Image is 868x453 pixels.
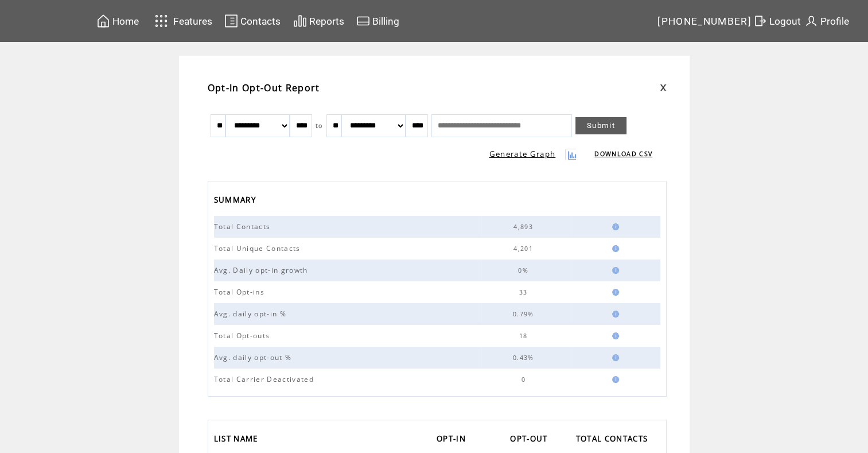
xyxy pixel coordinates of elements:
[753,14,767,28] img: exit.svg
[95,12,141,30] a: Home
[519,288,531,296] span: 33
[803,12,851,30] a: Profile
[316,122,323,130] span: to
[214,309,289,319] span: Avg. daily opt-in %
[519,332,531,340] span: 18
[609,289,619,296] img: help.gif
[437,431,469,450] span: OPT-IN
[309,16,344,27] span: Reports
[96,14,110,28] img: home.svg
[576,431,654,450] a: TOTAL CONTACTS
[594,150,652,158] a: DOWNLOAD CSV
[214,243,303,253] span: Total Unique Contacts
[609,245,619,252] img: help.gif
[214,287,267,297] span: Total Opt-ins
[769,16,801,27] span: Logout
[208,82,320,94] span: Opt-In Opt-Out Report
[112,16,139,27] span: Home
[214,222,274,231] span: Total Contacts
[214,374,317,384] span: Total Carrier Deactivated
[173,16,212,27] span: Features
[609,311,619,318] img: help.gif
[513,223,536,231] span: 4,893
[609,376,619,383] img: help.gif
[214,265,311,275] span: Avg. Daily opt-in growth
[513,245,536,253] span: 4,201
[510,431,550,450] span: OPT-OUT
[609,223,619,230] img: help.gif
[518,266,531,274] span: 0%
[372,16,399,27] span: Billing
[513,310,537,318] span: 0.79%
[513,354,537,362] span: 0.43%
[150,10,215,32] a: Features
[804,14,818,28] img: profile.svg
[223,12,282,30] a: Contacts
[355,12,401,30] a: Billing
[510,431,553,450] a: OPT-OUT
[214,431,264,450] a: LIST NAME
[356,14,370,28] img: creidtcard.svg
[214,431,261,450] span: LIST NAME
[214,192,259,211] span: SUMMARY
[576,431,651,450] span: TOTAL CONTACTS
[521,375,528,384] span: 0
[291,12,346,30] a: Reports
[609,354,619,361] img: help.gif
[489,149,556,159] a: Generate Graph
[214,331,273,340] span: Total Opt-outs
[752,12,803,30] a: Logout
[224,14,238,28] img: contacts.svg
[214,353,295,362] span: Avg. daily opt-out %
[609,267,619,274] img: help.gif
[437,431,472,450] a: OPT-IN
[575,117,626,134] a: Submit
[293,14,307,28] img: chart.svg
[151,11,172,30] img: features.svg
[240,16,281,27] span: Contacts
[657,16,752,27] span: [PHONE_NUMBER]
[820,16,849,27] span: Profile
[609,332,619,339] img: help.gif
